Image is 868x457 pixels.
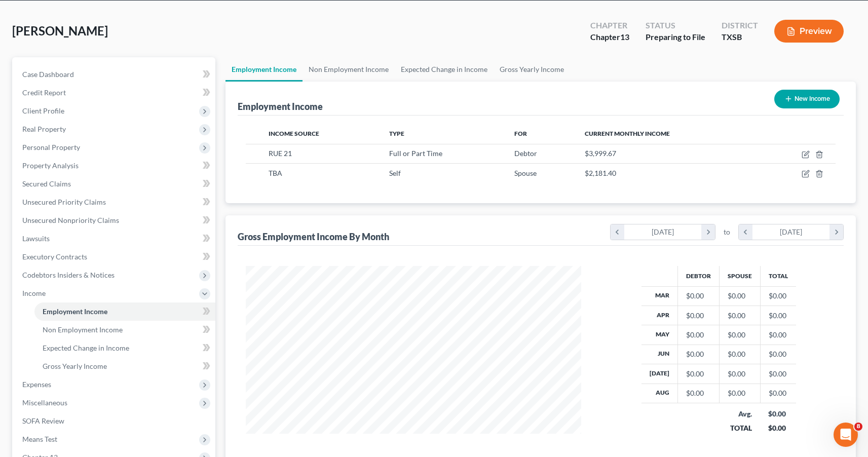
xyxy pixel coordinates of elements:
[269,149,292,158] span: RUE 21
[585,169,616,177] span: $2,181.40
[238,100,323,112] div: Employment Income
[774,90,840,108] button: New Income
[760,306,796,325] td: $0.00
[269,169,282,177] span: TBA
[686,369,711,379] div: $0.00
[686,311,711,321] div: $0.00
[22,88,66,97] span: Credit Report
[34,339,215,357] a: Expected Change in Income
[854,423,862,431] span: 8
[760,286,796,306] td: $0.00
[641,306,678,325] th: Apr
[269,130,319,137] span: Income Source
[514,149,537,158] span: Debtor
[22,398,67,407] span: Miscellaneous
[14,65,215,84] a: Case Dashboard
[22,289,46,297] span: Income
[834,423,858,447] iframe: Intercom live chat
[22,216,119,224] span: Unsecured Nonpriority Claims
[22,252,87,261] span: Executory Contracts
[760,384,796,403] td: $0.00
[686,388,711,398] div: $0.00
[641,325,678,345] th: May
[14,157,215,175] a: Property Analysis
[22,179,71,188] span: Secured Claims
[12,23,108,38] span: [PERSON_NAME]
[14,193,215,211] a: Unsecured Priority Claims
[14,412,215,430] a: SOFA Review
[14,248,215,266] a: Executory Contracts
[14,175,215,193] a: Secured Claims
[728,388,752,398] div: $0.00
[43,307,107,316] span: Employment Income
[760,345,796,364] td: $0.00
[303,57,395,82] a: Non Employment Income
[389,130,404,137] span: Type
[768,409,788,419] div: $0.00
[22,198,106,206] span: Unsecured Priority Claims
[22,125,66,133] span: Real Property
[225,57,303,82] a: Employment Income
[22,161,79,170] span: Property Analysis
[389,149,442,158] span: Full or Part Time
[14,211,215,230] a: Unsecured Nonpriority Claims
[22,143,80,151] span: Personal Property
[829,224,843,240] i: chevron_right
[686,330,711,340] div: $0.00
[760,325,796,345] td: $0.00
[624,224,702,240] div: [DATE]
[641,364,678,384] th: [DATE]
[774,20,844,43] button: Preview
[22,106,64,115] span: Client Profile
[585,149,616,158] span: $3,999.67
[760,266,796,286] th: Total
[238,231,389,243] div: Gross Employment Income By Month
[22,234,50,243] span: Lawsuits
[752,224,830,240] div: [DATE]
[22,435,57,443] span: Means Test
[724,227,730,237] span: to
[768,423,788,433] div: $0.00
[34,321,215,339] a: Non Employment Income
[43,344,129,352] span: Expected Change in Income
[727,409,752,419] div: Avg.
[22,416,64,425] span: SOFA Review
[620,32,629,42] span: 13
[22,70,74,79] span: Case Dashboard
[34,302,215,321] a: Employment Income
[611,224,624,240] i: chevron_left
[728,291,752,301] div: $0.00
[719,266,760,286] th: Spouse
[686,349,711,359] div: $0.00
[514,130,527,137] span: For
[389,169,401,177] span: Self
[646,20,705,31] div: Status
[641,384,678,403] th: Aug
[728,349,752,359] div: $0.00
[14,230,215,248] a: Lawsuits
[22,380,51,389] span: Expenses
[728,311,752,321] div: $0.00
[686,291,711,301] div: $0.00
[722,31,758,43] div: TXSB
[14,84,215,102] a: Credit Report
[641,345,678,364] th: Jun
[701,224,715,240] i: chevron_right
[677,266,719,286] th: Debtor
[646,31,705,43] div: Preparing to File
[760,364,796,384] td: $0.00
[395,57,494,82] a: Expected Change in Income
[590,31,629,43] div: Chapter
[728,330,752,340] div: $0.00
[641,286,678,306] th: Mar
[22,271,115,279] span: Codebtors Insiders & Notices
[34,357,215,375] a: Gross Yearly Income
[590,20,629,31] div: Chapter
[43,362,107,370] span: Gross Yearly Income
[722,20,758,31] div: District
[728,369,752,379] div: $0.00
[514,169,537,177] span: Spouse
[494,57,570,82] a: Gross Yearly Income
[585,130,670,137] span: Current Monthly Income
[727,423,752,433] div: TOTAL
